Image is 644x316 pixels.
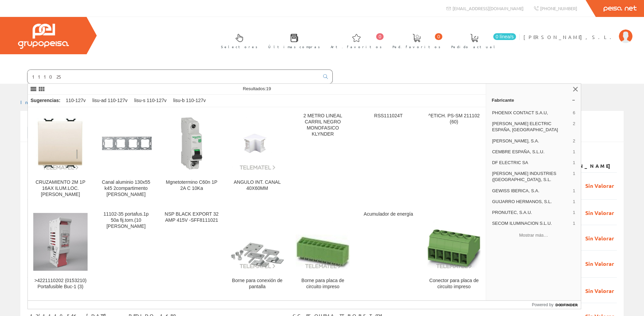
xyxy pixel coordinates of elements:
[164,116,219,171] img: Mgnetotermino C60n 1P 2A C 10Ka
[492,210,570,216] span: PRONUTEC, S.A.U.
[90,95,130,107] div: lisu-ad 110-127v
[573,138,575,144] span: 2
[296,215,350,269] img: Borne para placa de circuito impreso
[356,206,421,298] a: Acumulador de energía
[268,43,320,50] span: Últimas compras
[492,199,570,205] span: GUIJARRO HERMANOS, S.L.
[27,127,394,138] input: Introduzca parte o toda la referencia1, referencia2, número, fecha(dd/mm/yy) o rango de fechas(dd...
[296,113,350,137] div: 2 METRO LINEAL CARRIL NEGRO MONOFASICO KLYNDER
[361,113,416,119] div: RSS111024T
[573,199,575,205] span: 1
[532,301,581,309] a: Powered by
[486,95,581,105] a: Fabricante
[28,107,93,205] a: CRUZAMIENTO 2M 1P 16AX ILUM.LOC.MARFIL CRUZAMIENTO 2M 1P 16AX ILUM.LOC.[PERSON_NAME]
[290,107,355,205] a: 2 METRO LINEAL CARRIL NEGRO MONOFASICO KLYNDER
[93,107,159,205] a: Canal aluminio 130x55 k45 2compartimento simon Canal aluminio 130x55 k45 2compartimento [PERSON_N...
[421,206,486,298] a: Conector para placa de circuito impreso Conector para placa de circuito impreso
[99,211,153,230] div: 11102-35 portafus.1p 50a fij.torn.(10 [PERSON_NAME]
[585,206,614,218] span: Sin Valorar
[573,188,575,194] span: 1
[93,206,159,298] a: 11102-35 portafus.1p 50a fij.torn.(10 [PERSON_NAME]
[573,220,575,226] span: 1
[427,278,481,290] div: Conector para placa de circuito impreso
[540,5,577,11] span: [PHONE_NUMBER]
[296,278,350,290] div: Borne para placa de circuito impreso
[421,107,486,205] a: ^ETICH. PS-SM 211102 (60)
[266,86,271,91] span: 19
[170,95,208,107] div: lisu-b 110-127v
[164,179,219,192] div: Mgnetotermino C60n 1P 2A C 10Ka
[435,33,442,40] span: 0
[20,99,49,105] a: Inicio
[99,131,153,156] img: Canal aluminio 130x55 k45 2compartimento simon
[159,107,224,205] a: Mgnetotermino C60n 1P 2A C 10Ka Mgnetotermino C60n 1P 2A C 10Ka
[33,179,88,198] div: CRUZAMIENTO 2M 1P 16AX ILUM.LOC.[PERSON_NAME]
[63,95,88,107] div: 110-127v
[225,206,290,298] a: Borne para conexión de pantalla Borne para conexión de pantalla
[492,160,570,166] span: DF ELECTRIC SA
[261,28,324,53] a: Últimas compras
[27,148,617,160] div: de 134
[27,160,84,172] th: Número
[489,230,578,241] button: Mostrar más…
[230,116,284,171] img: ANGULO INT. CANAL 40X60MM
[492,121,570,133] span: [PERSON_NAME] ELECTRIC ESPAÑA, [GEOGRAPHIC_DATA]
[18,24,69,49] img: Grupo Peisa
[492,188,570,194] span: GEWISS IBERICA, S.A.
[573,171,575,183] span: 1
[573,160,575,166] span: 1
[492,110,570,116] span: PHOENIX CONTACT S.A.U,
[585,257,614,269] span: Sin Valorar
[523,34,615,40] span: [PERSON_NAME], S.L.
[132,95,169,107] div: lisu-s 110-127v
[27,118,124,126] span: Listado mis albaranes
[99,179,153,198] div: Canal aluminio 130x55 k45 2compartimento [PERSON_NAME]
[243,86,271,91] span: Resultados:
[492,220,570,226] span: SECOM ILUMINACION S.L.U.
[221,43,258,50] span: Selectores
[230,215,284,269] img: Borne para conexión de pantalla
[159,206,224,298] a: NSP BLACK EXPORT 32 AMP 415V -SFF8111021
[573,210,575,216] span: 1
[492,171,570,183] span: [PERSON_NAME] INDUSTRIES ([GEOGRAPHIC_DATA]), S.L.
[573,121,575,133] span: 2
[573,149,575,155] span: 1
[573,110,575,116] span: 6
[28,206,93,298] a: >4221110202 (0153210) Portafusible Buc-1 (3) >4221110202 (0153210) Portafusible Buc-1 (3)
[361,211,416,217] div: Acumulador de energía
[585,284,614,296] span: Sin Valorar
[230,179,284,192] div: ANGULO INT. CANAL 40X60MM
[27,148,87,158] label: Mostrar
[493,33,516,40] span: 0 línea/s
[492,138,570,144] span: [PERSON_NAME], S.A.
[585,232,614,243] span: Sin Valorar
[33,278,88,290] div: >4221110202 (0153210) Portafusible Buc-1 (3)
[453,5,523,11] span: [EMAIL_ADDRESS][DOMAIN_NAME]
[33,213,88,271] img: >4221110202 (0153210) Portafusible Buc-1 (3)
[225,107,290,205] a: ANGULO INT. CANAL 40X60MM ANGULO INT. CANAL 40X60MM
[290,206,355,298] a: Borne para placa de circuito impreso Borne para placa de circuito impreso
[164,211,219,223] div: NSP BLACK EXPORT 32 AMP 415V -SFF8111021
[451,43,497,50] span: Pedido actual
[392,43,441,50] span: Ped. favoritos
[427,113,481,125] div: ^ETICH. PS-SM 211102 (60)
[230,278,284,290] div: Borne para conexión de pantalla
[27,70,319,83] input: Buscar ...
[492,149,570,155] span: CEMBRE ESPAÑA, S.L.U.
[585,179,614,191] span: Sin Valorar
[532,302,553,308] span: Powered by
[28,96,62,105] div: Sugerencias:
[376,33,384,40] span: 0
[356,107,421,205] a: RSS111024T
[331,43,382,50] span: Art. favoritos
[33,116,88,171] img: CRUZAMIENTO 2M 1P 16AX ILUM.LOC.MARFIL
[214,28,261,53] a: Selectores
[523,28,632,35] a: [PERSON_NAME], S.L.
[427,215,481,269] img: Conector para placa de circuito impreso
